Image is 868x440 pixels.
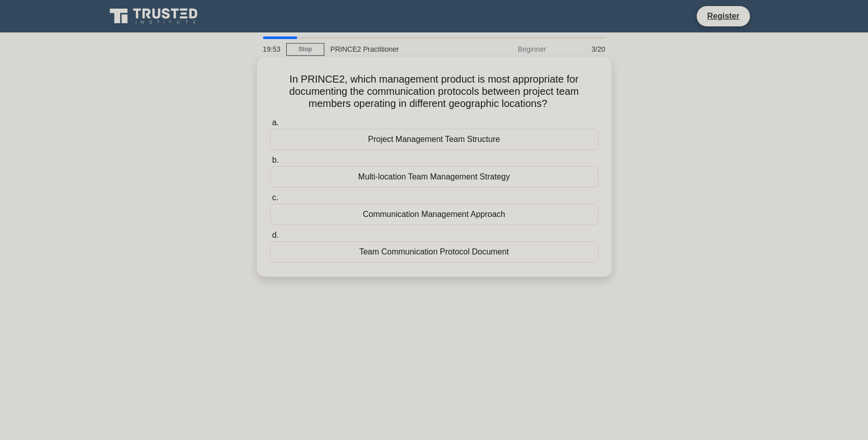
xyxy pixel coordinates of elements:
[272,231,279,239] span: d.
[552,39,612,59] div: 3/20
[286,43,324,56] a: Stop
[270,204,598,225] div: Communication Management Approach
[269,73,599,111] h5: In PRINCE2, which management product is most appropriate for documenting the communication protoc...
[272,193,278,202] span: c.
[257,39,286,59] div: 19:53
[701,10,745,22] a: Register
[270,129,598,150] div: Project Management Team Structure
[464,39,552,59] div: Beginner
[272,118,279,127] span: a.
[324,39,464,59] div: PRINCE2 Practitioner
[270,166,598,188] div: Multi-location Team Management Strategy
[272,156,279,164] span: b.
[270,241,598,263] div: Team Communication Protocol Document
